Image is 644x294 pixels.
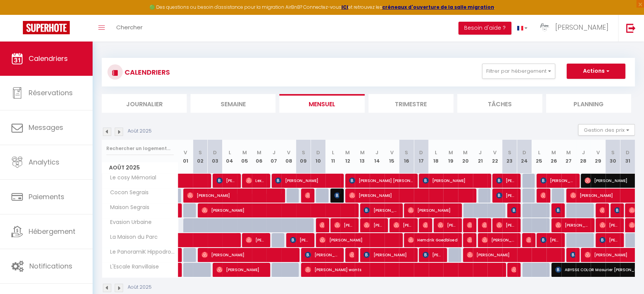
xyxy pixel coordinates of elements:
[502,140,517,174] th: 23
[382,4,494,10] a: créneaux d'ouverture de la salle migration
[582,149,585,156] abbr: J
[296,140,311,174] th: 09
[393,218,413,232] span: [PERSON_NAME]
[599,233,619,247] span: [PERSON_NAME]
[216,262,266,277] span: [PERSON_NAME]
[606,140,620,174] th: 30
[202,203,355,217] span: [PERSON_NAME]
[473,140,488,174] th: 21
[187,188,281,203] span: [PERSON_NAME]
[419,149,423,156] abbr: D
[128,284,152,291] p: Août 2025
[349,173,413,188] span: [PERSON_NAME] [PERSON_NAME] [PERSON_NAME]
[482,64,555,79] button: Filtrer par hébergement
[599,218,619,232] span: [PERSON_NAME]
[103,233,160,241] span: La Maison du Parc
[275,173,340,188] span: [PERSON_NAME]
[517,140,532,174] th: 24
[561,140,576,174] th: 27
[123,64,170,81] h3: CALENDRIERS
[576,140,591,174] th: 28
[29,54,68,63] span: Calendriers
[290,233,310,247] span: [PERSON_NAME]
[532,140,546,174] th: 25
[222,140,237,174] th: 04
[626,149,630,156] abbr: D
[405,149,408,156] abbr: S
[305,188,310,203] span: [PERSON_NAME]
[467,248,561,262] span: [PERSON_NAME]
[458,22,511,35] button: Besoin d'aide ?
[246,173,266,188] span: Lexane Vitetta
[555,203,560,217] span: [PERSON_NAME]
[184,149,187,156] abbr: V
[540,173,575,188] span: [PERSON_NAME]
[533,15,618,42] a: ... [PERSON_NAME]
[242,149,247,156] abbr: M
[325,140,340,174] th: 11
[399,140,414,174] th: 16
[111,15,148,42] a: Chercher
[316,149,320,156] abbr: D
[349,188,473,203] span: [PERSON_NAME]
[29,123,63,132] span: Messages
[496,173,516,188] span: [PERSON_NAME] NOS KRI YOEUR
[332,149,334,156] abbr: L
[566,149,571,156] abbr: M
[364,218,383,232] span: [PERSON_NAME]
[29,261,72,271] span: Notifications
[216,173,236,188] span: [PERSON_NAME]
[539,22,550,33] img: ...
[463,149,468,156] abbr: M
[302,149,305,156] abbr: S
[229,149,231,156] abbr: L
[208,140,223,174] th: 03
[349,248,354,262] span: [PERSON_NAME]
[193,140,208,174] th: 02
[375,149,378,156] abbr: J
[116,23,143,31] span: Chercher
[360,149,365,156] abbr: M
[334,188,339,203] span: [PERSON_NAME]
[345,149,350,156] abbr: M
[252,140,267,174] th: 06
[29,88,73,97] span: Réservations
[423,248,442,262] span: [PERSON_NAME]
[467,218,472,232] span: [PERSON_NAME]'
[364,203,398,217] span: [PERSON_NAME]
[102,162,178,173] span: Août 2025
[257,149,261,156] abbr: M
[279,94,364,113] li: Mensuel
[103,203,151,212] span: Maison Segrais
[202,248,296,262] span: [PERSON_NAME]
[272,149,276,156] abbr: J
[341,4,348,10] a: ICI
[435,149,437,156] abbr: L
[493,149,497,156] abbr: V
[29,227,75,236] span: Hébergement
[611,149,614,156] abbr: S
[496,218,516,232] span: [PERSON_NAME]
[596,149,600,156] abbr: V
[106,142,174,155] input: Rechercher un logement...
[29,157,59,167] span: Analytics
[511,203,516,217] span: [PERSON_NAME]
[311,140,325,174] th: 10
[443,140,458,174] th: 19
[551,149,556,156] abbr: M
[479,149,482,156] abbr: J
[305,262,503,277] span: [PERSON_NAME] wants
[340,140,355,174] th: 12
[522,149,526,156] abbr: D
[390,149,394,156] abbr: V
[103,218,154,227] span: Evasion Urbaine
[570,248,575,262] span: [PERSON_NAME]
[546,94,631,113] li: Planning
[246,233,266,247] span: [PERSON_NAME]
[591,140,606,174] th: 29
[487,140,502,174] th: 22
[555,218,590,232] span: [PERSON_NAME]
[128,128,152,135] p: Août 2025
[482,218,487,232] span: Nolwenn Le Guern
